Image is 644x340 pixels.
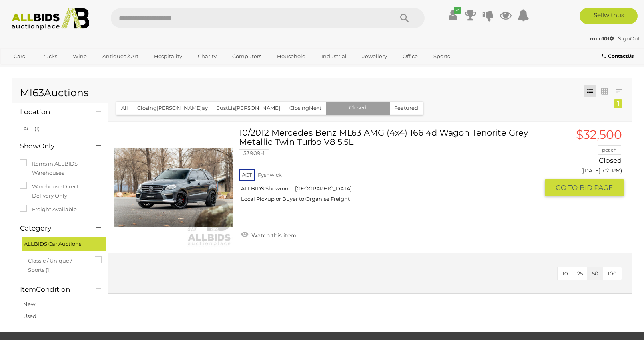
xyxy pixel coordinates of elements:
[228,105,235,111] bbb: Lis
[20,224,51,232] span: gory
[328,104,388,111] span: sed
[587,267,603,280] button: 50
[20,108,50,116] span: tion
[617,11,621,19] bbb: u
[603,267,622,280] button: 100
[121,105,126,111] bbb: Al
[149,50,187,63] a: Hospitality
[232,53,261,59] span: ters
[154,53,182,59] span: ality
[137,105,208,111] span: ing ay
[249,232,297,239] span: Watch this item
[97,50,144,63] a: Antiques &Art
[73,53,87,59] span: ne
[572,267,588,280] button: 25
[615,35,617,42] span: |
[245,128,539,208] a: 10/2012 Mercedes Benz ML63 AMG (4x4) 166 4d Wagon Tenorite Grey Metallic Twin Turbo V8 5.5L 53909...
[562,270,568,277] span: 10
[321,53,336,59] bbb: Indus
[630,35,638,42] bbb: Ou
[102,53,138,59] span: ques & t
[8,50,30,63] a: Cars
[608,53,620,59] bbb: Cont
[272,50,311,63] a: Household
[277,53,306,59] span: hold
[20,108,36,116] bbb: Loca
[580,8,638,24] a: Sellwithus
[20,142,28,150] bbb: Sh
[73,53,80,59] bbb: Wi
[608,270,617,277] span: 100
[137,105,148,111] bbb: Clos
[20,205,77,214] label: Freight Available
[590,35,602,42] bbb: mcc
[23,313,36,319] span: ed
[20,285,25,293] bbb: It
[289,105,300,111] bbb: Clos
[556,183,580,192] span: GO TO
[198,53,217,59] span: ity
[394,105,406,111] bbb: Feat
[193,50,222,63] a: Charity
[309,105,317,111] bbb: Ne
[102,53,113,59] bbb: Anti
[428,50,455,63] a: Sports
[116,102,133,114] button: All
[614,99,622,108] div: 1
[316,50,352,63] a: Industrial
[217,105,280,111] span: st [PERSON_NAME]
[558,267,573,280] button: 10
[277,53,294,59] bbb: House
[154,53,171,59] bbb: Hospit
[285,102,326,114] button: ClosingNext
[23,125,40,132] a: ACT (1)
[232,53,252,59] bbb: Compu
[357,50,392,63] a: Jewellery
[14,53,25,59] span: rs
[289,105,321,111] span: ing xt
[592,270,598,277] span: 50
[131,53,136,59] bbb: Ar
[23,301,35,307] span: w
[121,105,128,111] span: l
[580,183,613,192] span: BID PAGE
[198,53,210,59] bbb: Char
[628,53,631,59] bbb: U
[594,11,601,19] bbb: Se
[397,50,423,63] a: Office
[454,7,461,14] i: ✔
[433,53,450,59] span: rts
[447,8,459,22] a: ✔
[35,50,62,63] a: Trucks
[606,53,634,59] span: act s
[545,179,624,196] button: GO TOBID PAGE
[68,50,92,63] a: Wine
[20,87,32,99] bbb: Ml
[604,11,611,19] bbb: wi
[28,254,88,275] span: Classic / Unique / Sports (1)
[385,8,425,28] button: Search
[239,229,299,241] a: Watch this item
[40,53,57,59] span: cks
[132,102,213,114] button: Closing[PERSON_NAME]ay
[20,182,100,201] label: Warehouse Direct - Delivery Only
[20,285,70,293] span: em tion
[44,87,68,99] bbb: Auct
[362,53,387,59] span: lery
[551,128,624,197] a: $32,500 peach Closed ([DATE] 7:21 PM) GO TOBID PAGE
[618,35,640,42] a: SignOut
[576,127,622,142] span: $32,500
[389,102,423,114] button: Featured
[20,224,36,232] bbb: Cate
[577,270,583,277] span: 25
[14,53,20,59] bbb: Ca
[22,237,106,251] div: ALLBIDS Car Auctions
[20,159,100,178] label: Items in ALLBIDS Warehouses
[362,53,377,59] bbb: Jewel
[7,8,94,30] img: Allbids.com.au
[590,35,615,42] a: mcc101
[590,35,610,42] span: 101
[212,102,285,114] button: JustLis[PERSON_NAME]
[217,105,223,111] bbb: Ju
[403,53,418,59] span: ice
